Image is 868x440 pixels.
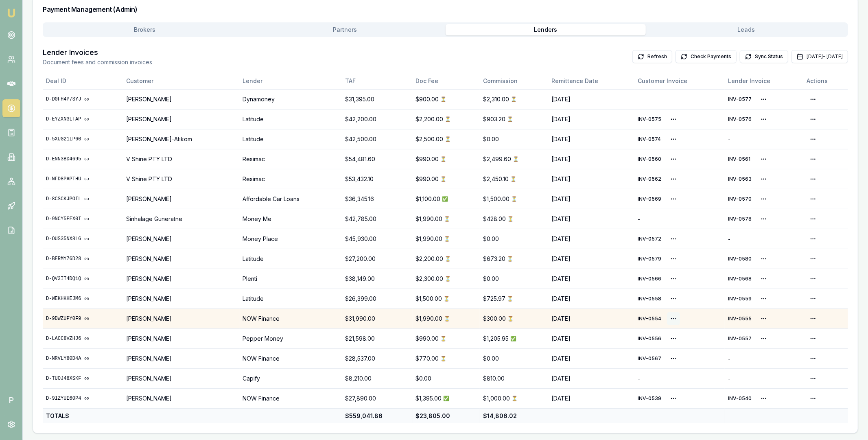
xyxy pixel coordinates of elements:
[548,89,634,109] td: [DATE]
[46,96,120,103] a: D-D0FH4P7SYJ
[345,394,409,403] div: $27,890.00
[416,355,477,363] div: $770.00
[638,395,664,402] span: DB ID: cmf0oh5ps0001q1qxq1onqrd7 Xero ID: 4667ff51-1e00-4282-9d30-e42a3444a630
[123,89,240,109] td: [PERSON_NAME]
[483,275,544,283] div: $0.00
[123,109,240,129] td: [PERSON_NAME]
[728,116,754,123] span: DB ID: cmf94w1hw000f3yrz6nw49mrp Xero ID: 95b3ad72-c900-4091-a0d8-24aa9df5ef89
[728,176,754,182] span: DB ID: cmf3j8lo7000iptits0vv6slf Xero ID: 67492f50-17cb-44c2-9ba7-5cef2871f2ca
[728,376,730,382] span: -
[728,96,754,103] span: DB ID: cmf95gr8j001s594p542ajacl Xero ID: 3ff4c1a1-2aa6-41a4-8e5d-fca6c519b1c1
[483,95,544,103] div: $2,310.00
[511,196,517,202] span: Payment Pending
[548,209,634,229] td: [DATE]
[240,209,342,229] td: Money Me
[240,169,342,189] td: Resimac
[483,394,544,403] div: $1,000.00
[2,391,20,409] span: P
[43,58,152,66] p: Document fees and commission invoices
[345,115,409,123] div: $42,200.00
[123,169,240,189] td: V Shine PTY LTD
[240,89,342,109] td: Dynamoney
[483,412,544,420] div: $14,806.02
[43,6,848,13] h3: Payment Management (Admin)
[416,215,477,223] div: $1,990.00
[345,335,409,343] div: $21,598.00
[123,368,240,388] td: [PERSON_NAME]
[416,195,477,203] div: $1,100.00
[240,249,342,269] td: Latitude
[46,375,120,382] a: D-TUOJ48XSKF
[342,73,413,89] th: TAF
[345,155,409,163] div: $54,481.60
[345,195,409,203] div: $36,345.16
[123,328,240,348] td: [PERSON_NAME]
[548,229,634,249] td: [DATE]
[445,276,451,282] span: Payment Pending
[728,156,754,162] span: DB ID: cmf3j46vg0016rnerzzszv59u Xero ID: ce6ff154-2d4f-49c4-a8c5-35201cfa1f99
[638,256,664,262] span: DB ID: cmf9oxp5n0007hwt4njvqvzs7 Xero ID: 395237b8-2dde-4edb-83f4-f5199e07cf42
[416,115,477,123] div: $2,200.00
[442,196,448,202] span: Payment Received
[413,73,480,89] th: Doc Fee
[507,256,513,262] span: Payment Pending
[245,24,446,35] button: Partners
[345,315,409,323] div: $31,990.00
[46,276,120,282] a: D-QV3IT4DQ1Q
[638,116,664,123] span: DB ID: cmf94vzm5000b3yrzq6s3ozai Xero ID: 96265ff0-9222-4b40-bd4c-92f17af15fe5
[345,95,409,103] div: $31,395.00
[240,269,342,289] td: Plenti
[46,156,120,162] a: D-ENN3BD4695
[441,355,447,362] span: Payment Pending
[740,50,788,63] button: Sync Status
[638,296,664,302] span: DB ID: cmf3f8fss0015pz91eytzqhzj Xero ID: ce730269-825d-4047-bff2-9c7733f822c7
[123,189,240,209] td: [PERSON_NAME]
[638,276,664,282] span: DB ID: cmf3mmout0027ln9noi8ellj6 Xero ID: 182e00fa-a261-4455-965a-111f4004d0d9
[416,95,477,103] div: $900.00
[416,335,477,343] div: $990.00
[46,256,120,262] a: D-BERMY76D28
[240,309,342,328] td: NOW Finance
[444,296,450,302] span: Payment Pending
[240,289,342,309] td: Latitude
[345,275,409,283] div: $38,149.00
[240,189,342,209] td: Affordable Car Loans
[483,215,544,223] div: $428.00
[632,50,672,63] button: Refresh
[507,216,514,222] span: Payment Pending
[483,255,544,263] div: $673.20
[483,135,544,143] div: $0.00
[638,156,664,162] span: DB ID: cmf3j45ez0012rner763u9lmn Xero ID: ec4a543e-ce3c-4af9-bee9-06b7719712cc
[507,315,514,322] span: Payment Pending
[511,96,517,103] span: Payment Pending
[123,129,240,149] td: [PERSON_NAME]-Atikom
[416,412,477,420] div: $23,805.00
[634,73,725,89] th: Customer Invoice
[416,155,477,163] div: $990.00
[510,335,516,342] span: Payment Received
[46,116,120,123] a: D-EYZXN3LTAP
[123,73,240,89] th: Customer
[638,176,664,182] span: DB ID: cmf3j8kht000eptitrgi5fi1g Xero ID: 000adf6d-c3b1-491b-a663-a62abd1b0a4d
[728,276,754,282] span: DB ID: cmf4oor1r001bitqm0egcaj7j Xero ID: 5c7edd9c-ac0c-48e8-be38-beb5e36b7270
[43,73,123,89] th: Deal ID
[7,8,16,18] img: emu-icon-u.png
[480,73,548,89] th: Commission
[638,136,664,142] span: DB ID: cmf94ccl5000be6xhi4h7308j Xero ID: 2ba5900f-efd0-4ca0-a42c-1bb89abd81fc
[548,368,634,388] td: [DATE]
[240,109,342,129] td: Latitude
[728,296,754,302] span: DB ID: cmf3f8i0w0019pz91uwm4twsh Xero ID: 0e6e027f-77a7-4482-a917-d80e2cd7baec
[483,295,544,303] div: $725.97
[548,129,634,149] td: [DATE]
[123,309,240,328] td: [PERSON_NAME]
[676,50,737,63] button: Check Payments
[728,356,730,362] span: -
[416,374,477,383] div: $0.00
[548,388,634,408] td: [DATE]
[548,73,634,89] th: Remittance Date
[46,136,120,142] a: D-5XUG21IP60
[507,296,513,302] span: Payment Pending
[345,235,409,243] div: $45,930.00
[728,216,754,222] span: DB ID: cmf9kedlm002o1ew5hsbrnqjl Xero ID: 78fe4546-18c2-4e9c-86d8-d3d4e18314fc
[240,229,342,249] td: Money Place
